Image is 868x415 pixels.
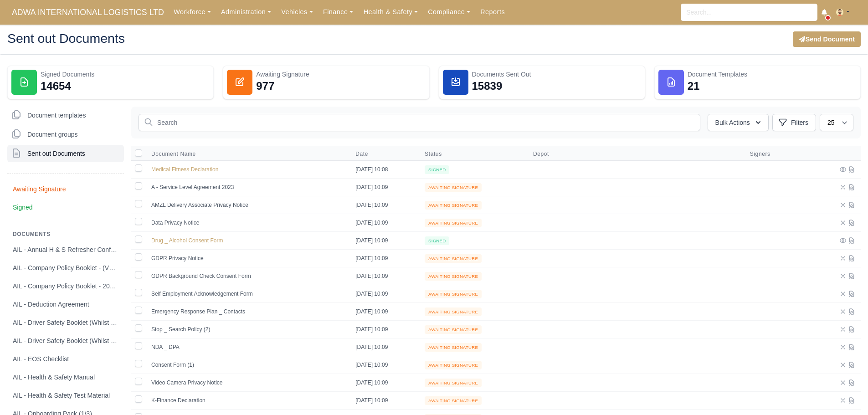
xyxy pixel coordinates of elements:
a: Compliance [423,3,475,21]
a: Document templates [7,107,124,124]
a: Document groups [7,126,124,143]
h3: Documents [7,231,124,238]
button: Send Document [793,31,861,47]
span: Status [425,150,442,158]
td: [DATE] 10:09 [350,356,419,374]
span: AIL - Company Policy Booklet - 2025(A2) [13,282,118,291]
nav: Sidebar [7,107,124,162]
small: Signed [425,165,449,174]
span: AIL - Driver Safety Booklet (Whilst Delivering) [13,318,118,327]
td: GDPR Privacy Notice [146,250,350,267]
td: [DATE] 10:09 [350,250,419,267]
a: AIL - Company Policy Booklet - (V2 2025) [7,260,124,276]
td: [DATE] 10:09 [350,214,419,232]
small: Awaiting Signature [425,325,482,334]
td: Consent Form (1) [146,356,350,374]
td: K-Finance Declaration [146,392,350,410]
small: Signed [425,236,449,245]
a: Administration [216,3,276,21]
small: Awaiting Signature [425,396,482,405]
input: Search... [681,4,817,21]
div: Sent out Documents [0,24,868,55]
a: AIL - Health & Safety Test Material [7,387,124,404]
small: Awaiting Signature [425,201,482,210]
button: Document Name [151,150,203,158]
span: Awaiting Signature [13,184,66,194]
span: Date [355,150,368,158]
td: [DATE] 10:08 [350,161,419,179]
td: [DATE] 10:09 [350,179,419,196]
td: [DATE] 10:09 [350,232,419,250]
td: Emergency Response Plan _ Contacts [146,303,350,321]
a: Sent out Documents [7,145,124,162]
a: Workforce [169,3,216,21]
input: Search [139,114,700,131]
a: ADWA INTERNATIONAL LOGISTICS LTD [7,4,169,21]
span: Depot [533,150,739,158]
div: 15839 [472,79,503,93]
a: AIL - Deduction Agreement [7,296,124,313]
span: Sent out Documents [27,149,85,158]
small: Awaiting Signature [425,379,482,387]
small: Awaiting Signature [425,183,482,192]
a: AIL - Annual H & S Refresher Confirmation [7,241,124,258]
small: Awaiting Signature [425,254,482,263]
td: [DATE] 10:09 [350,303,419,321]
h2: Sent out Documents [7,32,427,45]
div: Awaiting Signature [256,70,425,79]
small: Awaiting Signature [425,219,482,227]
td: Self Employment Acknowledgement Form [146,285,350,303]
a: AIL - Driver Safety Booklet (Whilst Delivering) [7,314,124,331]
div: 977 [256,79,274,93]
td: Video Camera Privacy Notice [146,374,350,392]
td: [DATE] 10:09 [350,374,419,392]
td: [DATE] 10:09 [350,321,419,338]
div: 14654 [41,79,71,93]
span: AIL - Driver Safety Booklet (Whilst Driving) [13,336,118,345]
a: Reports [475,3,510,21]
a: Signed [7,199,124,215]
span: Document Name [151,150,196,158]
span: AIL - EOS Checklist [13,354,69,364]
div: 21 [688,79,700,93]
span: Document templates [27,111,86,120]
a: Health & Safety [358,3,423,21]
small: Awaiting Signature [425,307,482,316]
span: AIL - Deduction Agreement [13,300,89,309]
small: Awaiting Signature [425,343,482,352]
span: AIL - Health & Safety Manual [13,373,95,382]
a: Drug _ Alcohol Consent Form [151,237,223,244]
span: AIL - Company Policy Booklet - (V2 2025) [13,263,118,272]
a: AIL - EOS Checklist [7,351,124,367]
td: [DATE] 10:09 [350,392,419,410]
td: Stop _ Search Policy (2) [146,321,350,338]
button: Filters [772,114,816,131]
small: Awaiting Signature [425,290,482,298]
span: AIL - Health & Safety Test Material [13,391,110,400]
td: A - Service Level Agreement 2023 [146,179,350,196]
span: Document groups [27,130,78,139]
td: NDA _ DPA [146,338,350,356]
small: Awaiting Signature [425,272,482,281]
a: AIL - Health & Safety Manual [7,369,124,385]
small: Awaiting Signature [425,361,482,369]
span: Signed [13,203,33,212]
button: Date [355,150,375,158]
button: Status [425,150,449,158]
div: Signed Documents [41,70,210,79]
td: Data Privacy Notice [146,214,350,232]
a: Vehicles [276,3,318,21]
div: Document Templates [688,70,857,79]
a: Medical Fitness Declaration [151,166,218,173]
button: Bulk Actions [708,114,769,131]
td: GDPR Background Check Consent Form [146,267,350,285]
a: AIL - Company Policy Booklet - 2025(A2) [7,278,124,294]
td: [DATE] 10:09 [350,338,419,356]
a: Awaiting Signature [7,181,124,197]
td: [DATE] 10:09 [350,267,419,285]
td: [DATE] 10:09 [350,196,419,214]
a: Finance [318,3,359,21]
span: Signers [750,150,828,158]
td: [DATE] 10:09 [350,285,419,303]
